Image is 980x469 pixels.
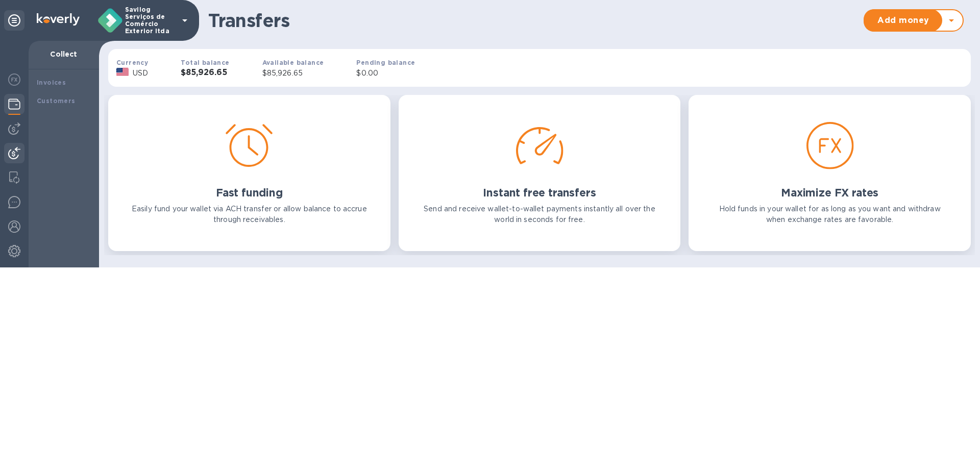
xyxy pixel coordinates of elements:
[262,68,324,79] p: $85,926.65
[129,204,370,225] p: Easily fund your wallet via ACH transfer or allow balance to accrue through receivables.
[37,97,76,105] b: Customers
[865,10,942,31] button: Add money
[8,73,20,86] img: Foreign exchange
[125,6,176,35] p: Savilog Serviços de Comércio Exterior ltda
[356,68,415,79] p: $0.00
[37,49,91,59] p: Collect
[37,79,66,86] b: Invoices
[356,59,415,66] b: Pending balance
[873,14,934,27] span: Add money
[483,186,596,199] h2: Instant free transfers
[419,204,660,225] p: Send and receive wallet-to-wallet payments instantly all over the world in seconds for free.
[181,59,229,66] b: Total balance
[208,10,859,31] h1: Transfers
[4,10,24,31] div: Unpin categories
[262,59,324,66] b: Available balance
[216,186,283,199] h2: Fast funding
[133,68,148,79] p: USD
[781,186,878,199] h2: Maximize FX rates
[709,204,950,225] p: Hold funds in your wallet for as long as you want and withdraw when exchange rates are favorable.
[37,13,80,26] img: Logo
[8,98,20,110] img: Wallets
[116,59,148,66] b: Currency
[181,68,229,78] h3: $85,926.65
